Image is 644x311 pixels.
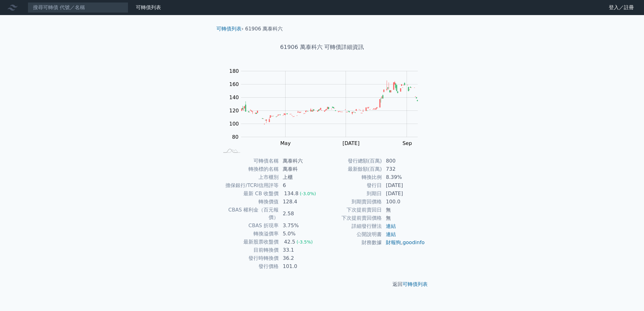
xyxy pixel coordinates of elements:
td: 轉換溢價率 [219,230,279,238]
td: 到期日 [322,190,382,198]
span: (-3.5%) [297,239,313,244]
td: 2.58 [279,206,322,222]
td: 萬泰科六 [279,157,322,165]
td: 發行價格 [219,262,279,271]
td: 到期賣回價格 [322,198,382,206]
h1: 61906 萬泰科六 可轉債詳細資訊 [211,43,433,51]
td: 100.0 [382,198,425,206]
td: CBAS 折現率 [219,222,279,230]
td: 轉換價值 [219,198,279,206]
td: 萬泰科 [279,165,322,173]
li: › [216,25,243,33]
td: 800 [382,157,425,165]
a: 可轉債列表 [136,4,161,10]
td: 目前轉換價 [219,246,279,254]
tspan: May [280,140,291,146]
tspan: 160 [229,81,239,87]
iframe: Chat Widget [613,281,644,311]
tspan: [DATE] [342,140,359,146]
div: 134.8 [283,190,300,197]
a: 登入／註冊 [604,3,639,13]
p: 返回 [211,281,433,288]
td: 發行時轉換價 [219,254,279,262]
td: 8.39% [382,173,425,181]
td: 33.1 [279,246,322,254]
td: 732 [382,165,425,173]
g: Chart [226,68,427,159]
td: [DATE] [382,190,425,198]
td: 下次提前賣回日 [322,206,382,214]
td: 上市櫃別 [219,173,279,181]
a: 財報狗 [386,239,401,245]
td: 轉換比例 [322,173,382,181]
td: 最新餘額(百萬) [322,165,382,173]
td: 5.0% [279,230,322,238]
td: 擔保銀行/TCRI信用評等 [219,181,279,190]
a: goodinfo [402,239,425,245]
td: 無 [382,206,425,214]
input: 搜尋可轉債 代號／名稱 [28,2,128,13]
td: 無 [382,214,425,222]
tspan: 120 [229,108,239,114]
td: 3.75% [279,222,322,230]
td: 最新 CB 收盤價 [219,190,279,198]
td: 可轉債名稱 [219,157,279,165]
td: 最新股票收盤價 [219,238,279,246]
a: 可轉債列表 [216,26,241,32]
a: 可轉債列表 [402,281,428,287]
td: 發行總額(百萬) [322,157,382,165]
div: 聊天小工具 [613,281,644,311]
li: 61906 萬泰科六 [245,25,283,33]
td: , [382,239,425,247]
td: 財務數據 [322,239,382,247]
tspan: 140 [229,94,239,100]
td: 6 [279,181,322,190]
tspan: Sep [402,140,412,146]
td: 轉換標的名稱 [219,165,279,173]
td: [DATE] [382,181,425,190]
td: 公開說明書 [322,230,382,239]
td: 發行日 [322,181,382,190]
div: 42.5 [283,238,297,246]
td: 128.4 [279,198,322,206]
span: (-3.0%) [300,191,316,196]
tspan: 180 [229,68,239,74]
tspan: 100 [229,121,239,127]
td: 下次提前賣回價格 [322,214,382,222]
td: 詳細發行辦法 [322,222,382,230]
tspan: 80 [232,134,238,140]
td: 36.2 [279,254,322,262]
a: 連結 [386,231,396,237]
td: 上櫃 [279,173,322,181]
td: 101.0 [279,262,322,271]
td: CBAS 權利金（百元報價） [219,206,279,222]
a: 連結 [386,223,396,229]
